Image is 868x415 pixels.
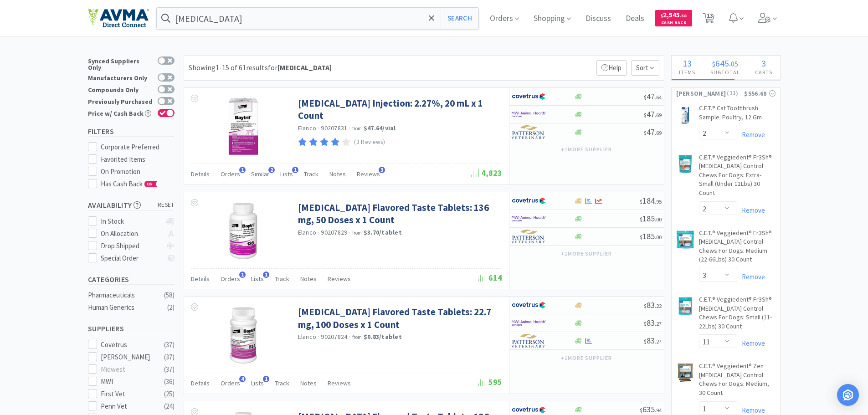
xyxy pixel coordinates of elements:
div: Penn Vet [101,401,157,412]
span: . 00 [655,234,662,241]
span: Orders [221,170,240,178]
span: . 64 [655,94,662,101]
span: 83 [644,318,662,328]
a: [MEDICAL_DATA] Flavored Taste Tablets: 136 mg, 50 Doses x 1 Count [298,201,500,226]
span: $ [644,320,647,327]
img: 434eaf9944f2498b95c28fa91e14a934_416222.jpeg [214,97,273,156]
span: 90207829 [321,228,347,236]
span: Notes [329,170,346,178]
img: e4e33dab9f054f5782a47901c742baa9_102.png [88,9,149,28]
span: Orders [221,275,240,283]
span: 83 [644,300,662,310]
img: e283761ee6af486d8a8ba3913d729c52_314360.jpeg [676,364,694,382]
a: C.E.T.® Veggiedent® Zen [MEDICAL_DATA] Control Chews For Dogs: Medium, 30 Count [699,362,776,401]
span: 90207824 [321,333,347,341]
span: 4,823 [471,168,502,178]
a: Remove [737,339,765,348]
span: Has Cash Back [101,179,158,188]
span: $ [644,129,647,136]
a: Remove [737,406,765,415]
h5: Filters [88,126,175,137]
div: Pharmaceuticals [88,290,162,301]
a: Elanco [298,333,317,341]
span: Track [275,275,289,283]
span: 184 [640,195,662,206]
h4: Carts [748,68,780,77]
div: ( 37 ) [164,352,175,363]
span: · [349,333,350,341]
h5: Availability [88,200,175,210]
span: from [352,230,362,236]
span: 185 [640,231,662,241]
div: Special Order [101,253,161,264]
span: 1 [239,272,246,278]
div: Price w/ Cash Back [88,109,153,117]
p: (3 Reviews) [354,138,385,147]
a: C.E.T.® Cat Toothbrush Sample: Poultry, 12 Gm [699,104,776,125]
div: Synced Suppliers Only [88,56,153,71]
span: Orders [221,379,240,387]
span: Details [191,170,210,178]
span: · [318,333,319,341]
span: 185 [640,213,662,224]
span: ( 11 ) [726,89,744,98]
img: c20343e036e44324b0f7b539eb792e30_51201.jpeg [676,106,694,124]
span: . 27 [655,320,662,327]
span: Track [304,170,318,178]
strong: [MEDICAL_DATA] [277,63,332,72]
div: Manufacturers Only [88,73,153,81]
span: · [349,124,350,132]
span: . 95 [655,198,662,205]
img: 179b8ad10cb342879e92e522e941d1e7_497249.jpg [214,201,273,261]
a: C.E.T.® Veggiedent® Fr3Sh® [MEDICAL_DATA] Control Chews For Dogs: Medium (22-66Lbs) 30 Count [699,229,776,268]
a: Elanco [298,228,317,236]
div: In Stock [101,216,161,227]
img: c8ed6304adfc425e9ee7ddc2071851a9_263961.jpeg [676,231,694,249]
div: Compounds Only [88,85,153,93]
span: . 94 [655,407,662,414]
span: 47 [644,91,662,102]
span: 90207831 [321,124,347,132]
span: reset [158,200,175,210]
span: $ [640,407,642,414]
div: On Promotion [101,166,175,177]
div: $556.68 [744,88,775,98]
span: . 69 [655,112,662,118]
a: Elanco [298,124,317,132]
div: Midwest [101,364,157,375]
span: 1 [239,167,246,173]
a: C.E.T.® Veggiedent® Fr3Sh® [MEDICAL_DATA] Control Chews For Dogs: Small (11-22Lbs) 30 Count [699,295,776,334]
span: Details [191,275,210,283]
span: from [352,334,362,340]
span: Reviews [328,379,351,387]
span: 1 [292,167,298,173]
span: . 22 [655,302,662,309]
span: 05 [731,59,738,68]
span: 2 [268,167,275,173]
span: Sort [631,60,659,76]
h5: Suppliers [88,323,175,334]
span: $ [661,13,663,19]
span: from [352,125,362,132]
span: 3 [379,167,385,173]
span: Notes [300,379,317,387]
button: +1more supplier [556,143,616,156]
span: Cash Back [661,20,687,26]
span: 47 [644,109,662,119]
img: f6b2451649754179b5b4e0c70c3f7cb0_2.png [512,212,546,225]
img: 23acc3de5f3f47258cc4bca21d71aa06_263937.jpeg [676,155,694,173]
a: Remove [737,272,765,281]
span: . 69 [655,129,662,136]
span: $ [640,216,642,223]
span: $ [640,234,642,241]
span: 1 [263,376,269,382]
h5: Categories [88,274,175,285]
span: Lists [251,275,264,283]
span: $ [644,112,647,118]
a: Deals [622,15,648,23]
img: 77fca1acd8b6420a9015268ca798ef17_1.png [512,298,546,312]
a: Discuss [582,15,615,23]
a: Remove [737,206,765,215]
span: · [349,228,350,236]
a: 13 [699,15,718,24]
